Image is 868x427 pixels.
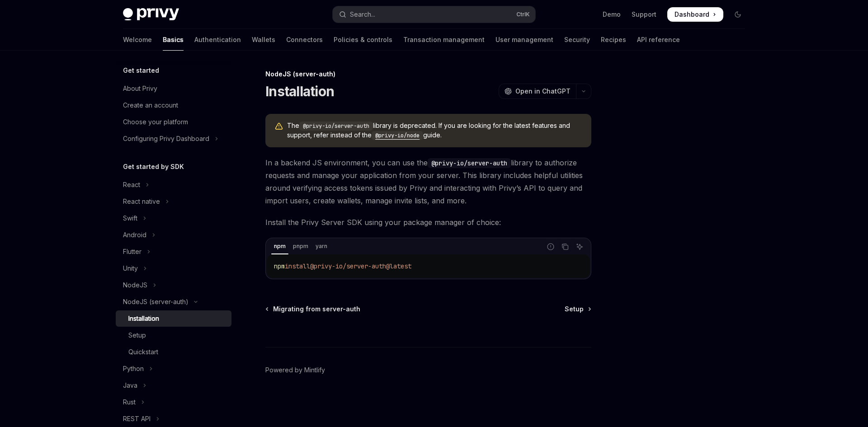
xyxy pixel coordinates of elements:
[287,121,582,140] span: The library is deprecated. If you are looking for the latest features and support, refer instead ...
[565,305,584,314] span: Setup
[252,29,275,51] a: Wallets
[123,363,144,374] div: Python
[116,310,231,327] a: Installation
[116,97,231,113] a: Create an account
[603,10,621,19] a: Demo
[194,29,241,51] a: Authentication
[286,29,323,51] a: Connectors
[128,330,146,341] div: Setup
[123,413,151,424] div: REST API
[274,122,283,131] svg: Warning
[271,241,288,252] div: npm
[637,29,680,51] a: API reference
[667,7,723,22] a: Dashboard
[116,411,231,427] button: Toggle REST API section
[310,262,411,270] span: @privy-io/server-auth@latest
[123,29,152,51] a: Welcome
[116,361,231,377] button: Toggle Python section
[632,10,656,19] a: Support
[123,263,138,274] div: Unity
[123,213,137,224] div: Swift
[123,179,140,190] div: React
[116,244,231,260] button: Toggle Flutter section
[333,6,535,23] button: Open search
[116,177,231,193] button: Toggle React section
[265,70,591,79] div: NodeJS (server-auth)
[299,122,373,131] code: @privy-io/server-auth
[123,397,136,408] div: Rust
[265,366,325,375] a: Powered by Mintlify
[428,158,511,168] code: @privy-io/server-auth
[265,216,591,229] span: Install the Privy Server SDK using your package manager of choice:
[265,83,334,99] h1: Installation
[116,344,231,360] a: Quickstart
[403,29,485,51] a: Transaction management
[495,29,553,51] a: User management
[265,156,591,207] span: In a backend JS environment, you can use the library to authorize requests and manage your applic...
[116,227,231,243] button: Toggle Android section
[350,9,375,20] div: Search...
[564,29,590,51] a: Security
[116,131,231,147] button: Toggle Configuring Privy Dashboard section
[545,241,557,253] button: Report incorrect code
[334,29,392,51] a: Policies & controls
[128,347,158,357] div: Quickstart
[574,241,585,253] button: Ask AI
[372,131,423,139] a: @privy-io/node
[116,277,231,293] button: Toggle NodeJS section
[163,29,184,51] a: Basics
[273,305,360,314] span: Migrating from server-auth
[274,262,285,270] span: npm
[290,241,311,252] div: pnpm
[116,114,231,130] a: Choose your platform
[565,305,590,314] a: Setup
[116,327,231,343] a: Setup
[123,296,189,307] div: NodeJS (server-auth)
[313,241,330,252] div: yarn
[601,29,626,51] a: Recipes
[123,280,147,291] div: NodeJS
[516,11,530,18] span: Ctrl K
[116,193,231,210] button: Toggle React native section
[128,313,159,324] div: Installation
[116,210,231,226] button: Toggle Swift section
[123,8,179,21] img: dark logo
[515,87,571,96] span: Open in ChatGPT
[285,262,310,270] span: install
[372,131,423,140] code: @privy-io/node
[266,305,360,314] a: Migrating from server-auth
[116,80,231,97] a: About Privy
[123,161,184,172] h5: Get started by SDK
[116,294,231,310] button: Toggle NodeJS (server-auth) section
[123,65,159,76] h5: Get started
[123,380,137,391] div: Java
[499,84,576,99] button: Open in ChatGPT
[123,230,146,240] div: Android
[123,117,188,127] div: Choose your platform
[116,377,231,394] button: Toggle Java section
[123,246,142,257] div: Flutter
[559,241,571,253] button: Copy the contents from the code block
[116,260,231,277] button: Toggle Unity section
[123,100,178,111] div: Create an account
[675,10,709,19] span: Dashboard
[731,7,745,22] button: Toggle dark mode
[123,196,160,207] div: React native
[123,83,157,94] div: About Privy
[123,133,209,144] div: Configuring Privy Dashboard
[116,394,231,410] button: Toggle Rust section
